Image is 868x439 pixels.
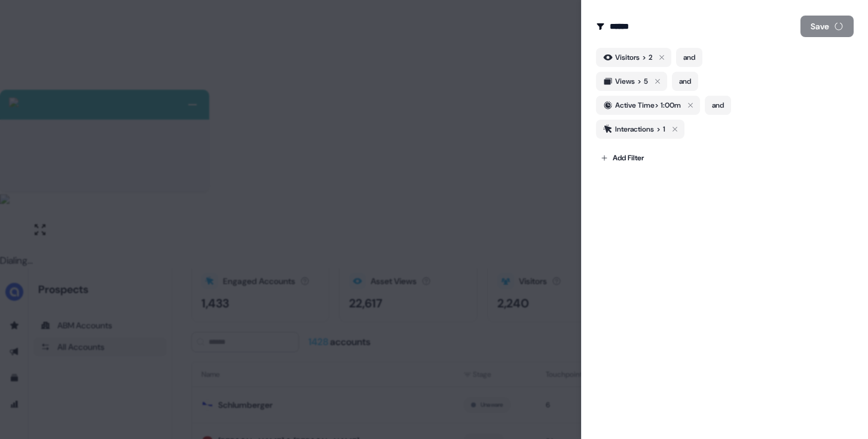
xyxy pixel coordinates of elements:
[615,123,654,135] span: Interactions
[656,123,661,135] span: >
[596,148,649,167] button: Add Filter
[596,96,700,115] button: Active Time> 1:00m
[649,51,652,63] span: 2
[596,72,667,91] button: Views>5
[637,75,641,87] span: >
[663,123,665,135] span: 1
[672,72,698,91] button: and
[596,48,671,67] button: Visitors>2
[676,48,702,67] button: and
[596,120,684,139] button: Interactions>1
[615,99,681,111] div: Active Time > 1:00m
[644,75,648,87] span: 5
[615,51,640,63] span: Visitors
[615,75,635,87] span: Views
[642,51,646,63] span: >
[705,96,731,115] button: and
